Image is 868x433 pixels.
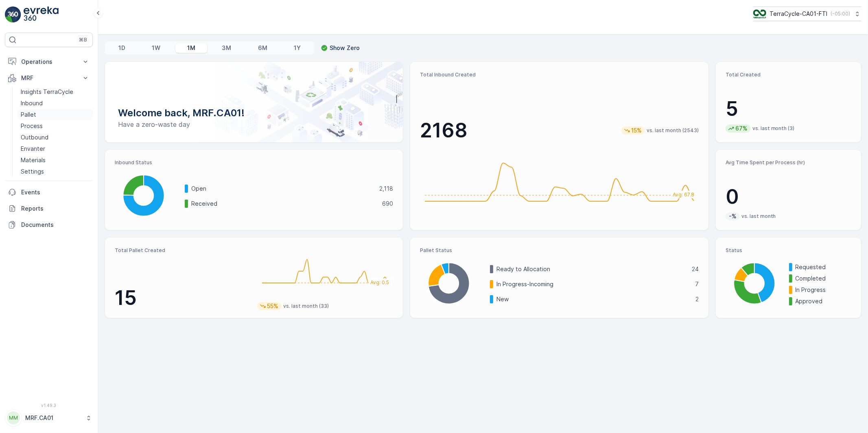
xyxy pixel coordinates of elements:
a: Reports [5,200,93,217]
p: 2,118 [379,185,393,193]
button: MMMRF.CA01 [5,409,93,426]
p: 2 [695,295,699,303]
p: ( -05:00 ) [831,11,850,17]
p: 1M [187,44,195,52]
p: Reports [21,205,90,213]
p: Total Inbound Created [420,72,698,78]
p: TerraCycle-CA01-FTI [770,10,827,18]
p: 3M [222,44,231,52]
p: 1Y [294,44,301,52]
p: 0 [726,185,851,209]
p: vs. last month [741,213,776,220]
img: logo_light-DOdMpM7g.png [24,7,59,23]
p: Completed [796,274,851,283]
p: 1D [118,44,125,52]
p: Total Created [726,72,851,78]
p: 7 [695,280,699,288]
p: In Progress [796,286,851,294]
p: In Progress-Incoming [496,280,689,288]
p: 1W [152,44,160,52]
p: Operations [21,58,77,66]
p: ⌘B [79,37,87,43]
p: vs. last month (2543) [647,127,699,134]
p: Received [191,200,377,208]
p: -% [728,212,737,220]
button: MRF [5,70,93,86]
img: logo [5,7,21,23]
p: vs. last month (3) [752,125,795,132]
a: Documents [5,217,93,233]
a: Pallet [17,109,93,120]
p: Outbound [21,133,48,141]
p: Open [191,185,374,193]
p: Welcome back, MRF.CA01! [118,107,390,120]
button: Operations [5,54,93,70]
p: Status [726,247,851,254]
p: Approved [796,297,851,305]
a: Events [5,184,93,200]
p: 2168 [420,118,468,143]
p: 6M [258,44,267,52]
p: 15% [630,126,643,135]
p: Total Pallet Created [115,247,251,254]
a: Process [17,120,93,132]
a: Inbound [17,98,93,109]
p: 55% [266,302,279,310]
p: Requested [796,263,851,271]
p: Documents [21,221,90,229]
p: Settings [21,168,44,176]
p: MRF.CA01 [25,414,81,422]
p: 690 [382,200,393,208]
p: Envanter [21,145,45,153]
p: Inbound Status [115,159,393,166]
p: Events [21,188,90,196]
p: Avg Time Spent per Process (hr) [726,159,851,166]
span: v 1.49.3 [5,403,93,408]
p: Pallet [21,111,36,119]
img: TC_BVHiTW6.png [753,9,766,18]
p: 24 [692,265,699,273]
div: MM [7,411,20,424]
p: Have a zero-waste day [118,120,390,129]
p: New [496,295,690,303]
button: TerraCycle-CA01-FTI(-05:00) [753,7,861,21]
p: vs. last month (33) [283,303,329,309]
p: MRF [21,74,77,82]
p: Ready to Allocation [496,265,686,273]
p: Process [21,122,43,130]
a: Settings [17,166,93,177]
p: Show Zero [330,44,360,52]
a: Insights TerraCycle [17,86,93,98]
a: Envanter [17,143,93,154]
a: Outbound [17,132,93,143]
a: Materials [17,154,93,166]
p: Pallet Status [420,247,698,254]
p: Materials [21,156,46,164]
p: 5 [726,97,851,121]
p: Insights TerraCycle [21,88,73,96]
p: 67% [735,124,748,133]
p: 15 [115,286,251,310]
p: Inbound [21,99,43,107]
